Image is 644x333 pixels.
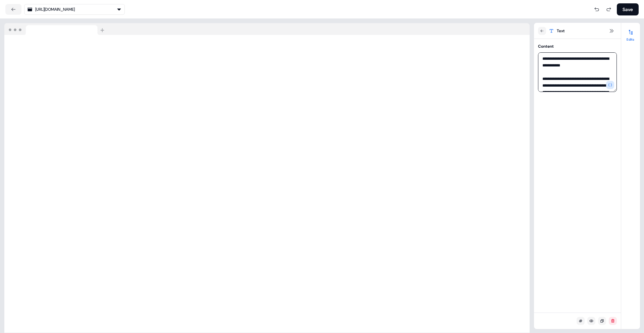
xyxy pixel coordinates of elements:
div: Content [538,43,554,50]
button: Save [617,3,639,15]
button: Edits [621,27,640,42]
span: Text [557,28,565,34]
img: Browser topbar [4,23,107,35]
div: [URL][DOMAIN_NAME] [35,6,114,13]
